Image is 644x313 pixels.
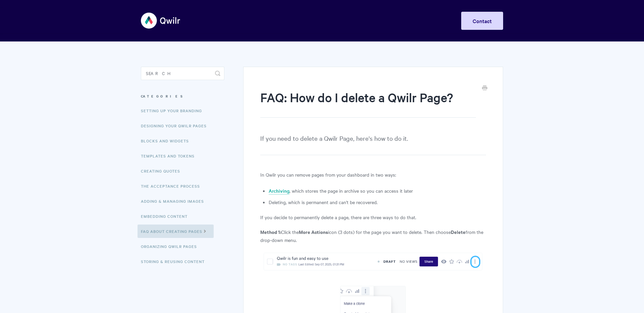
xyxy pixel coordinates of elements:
[269,198,486,206] li: Deleting, which is permanent and can't be recovered.
[451,228,466,235] strong: Delete
[482,85,487,92] a: Print this Article
[141,134,194,147] a: Blocks and Widgets
[269,187,486,195] li: , which stores the page in archive so you can access it later
[269,187,289,195] a: Archiving
[141,209,193,223] a: Embedding Content
[138,225,214,238] a: FAQ About Creating Pages
[260,171,486,179] p: In Qwilr you can remove pages from your dashboard in two ways:
[141,164,185,178] a: Creating Quotes
[260,228,486,244] p: Click the icon (3 dots) for the page you want to delete. Then choose from the drop-down menu.
[141,240,202,253] a: Organizing Qwilr Pages
[141,119,212,132] a: Designing Your Qwilr Pages
[141,149,200,163] a: Templates and Tokens
[141,255,210,268] a: Storing & Reusing Content
[141,67,224,80] input: Search
[299,228,328,235] strong: More Actions
[260,133,486,155] p: If you need to delete a Qwilr Page, here's how to do it.
[260,89,476,118] h1: FAQ: How do I delete a Qwilr Page?
[141,104,207,117] a: Setting up your Branding
[461,12,503,30] a: Contact
[260,228,281,235] strong: Method 1:
[260,213,486,221] p: If you decide to permanently delete a page, there are three ways to do that.
[264,253,482,270] img: file-d7Se7JOnG9.png
[141,90,224,102] h3: Categories
[141,8,181,33] img: Qwilr Help Center
[141,194,209,208] a: Adding & Managing Images
[141,179,205,193] a: The Acceptance Process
